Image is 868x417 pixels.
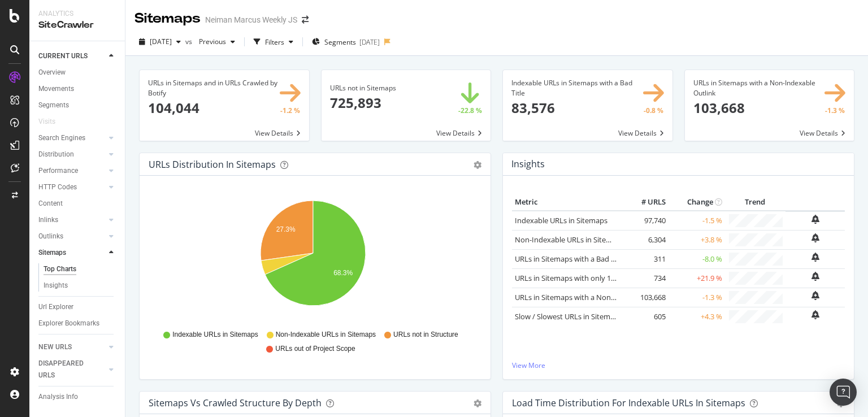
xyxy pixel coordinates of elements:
[276,226,296,234] text: 27.3%
[811,233,819,242] div: bell-plus
[38,181,77,193] div: HTTP Codes
[194,33,240,51] button: Previous
[669,230,725,249] td: +3.8 %
[515,234,624,245] a: Non-Indexable URLs in Sitemaps
[393,330,458,340] span: URLs not in Structure
[38,231,106,242] a: Outlinks
[307,33,384,51] button: Segments[DATE]
[38,214,106,226] a: Inlinks
[265,37,284,47] div: Filters
[38,341,72,353] div: NEW URLS
[302,16,309,24] div: arrow-right-arrow-left
[44,280,117,292] a: Insights
[38,358,106,381] a: DISAPPEARED URLS
[669,307,725,326] td: +4.3 %
[38,214,58,226] div: Inlinks
[811,215,819,224] div: bell-plus
[623,194,669,211] th: # URLS
[276,330,376,340] span: Non-Indexable URLs in Sitemaps
[669,288,725,307] td: -1.3 %
[623,249,669,268] td: 311
[44,280,68,292] div: Insights
[811,272,819,281] div: bell-plus
[38,301,117,313] a: Url Explorer
[134,9,201,28] div: Sitemaps
[515,273,655,283] a: URLs in Sitemaps with only 1 Follow Inlink
[44,263,117,275] a: Top Charts
[38,83,117,95] a: Movements
[669,249,725,268] td: -8.0 %
[38,198,117,210] a: Content
[38,165,106,177] a: Performance
[205,14,297,25] div: Neiman Marcus Weekly JS
[38,116,67,128] a: Visits
[512,194,623,211] th: Metric
[38,247,106,259] a: Sitemaps
[515,311,622,322] a: Slow / Slowest URLs in Sitemaps
[38,149,106,160] a: Distribution
[811,291,819,300] div: bell-plus
[38,391,78,403] div: Analysis Info
[623,268,669,288] td: 734
[623,211,669,231] td: 97,740
[623,307,669,326] td: 605
[38,231,63,242] div: Outlinks
[38,318,99,329] div: Explorer Bookmarks
[38,247,66,259] div: Sitemaps
[38,181,106,193] a: HTTP Codes
[38,132,106,144] a: Search Engines
[38,165,78,177] div: Performance
[172,330,258,340] span: Indexable URLs in Sitemaps
[38,50,106,62] a: CURRENT URLS
[38,9,116,19] div: Analytics
[725,194,785,211] th: Trend
[38,341,106,353] a: NEW URLS
[333,269,353,277] text: 68.3%
[474,161,481,169] div: gear
[669,211,725,231] td: -1.5 %
[324,37,356,47] span: Segments
[38,99,69,111] div: Segments
[830,379,857,406] div: Open Intercom Messenger
[38,318,117,329] a: Explorer Bookmarks
[149,159,276,170] div: URLs Distribution in Sitemaps
[38,116,55,128] div: Visits
[38,391,117,403] a: Analysis Info
[249,33,298,51] button: Filters
[38,83,74,95] div: Movements
[515,254,671,264] a: URLs in Sitemaps with a Bad HTTP Status Code
[811,310,819,319] div: bell-plus
[44,263,76,275] div: Top Charts
[38,149,74,160] div: Distribution
[194,37,226,46] span: Previous
[669,194,725,211] th: Change
[185,37,194,46] span: vs
[623,288,669,307] td: 103,668
[134,33,185,51] button: [DATE]
[512,397,745,409] div: Load Time Distribution for Indexable URLs in Sitemaps
[38,67,117,79] a: Overview
[38,301,73,313] div: Url Explorer
[811,253,819,262] div: bell-plus
[38,19,116,32] div: SiteCrawler
[511,157,545,172] h4: Insights
[359,37,380,47] div: [DATE]
[149,397,322,409] div: Sitemaps vs Crawled Structure by Depth
[150,37,172,46] span: 2025 Aug. 11th
[515,215,607,225] a: Indexable URLs in Sitemaps
[38,358,96,381] div: DISAPPEARED URLS
[38,67,66,79] div: Overview
[38,50,88,62] div: CURRENT URLS
[515,292,673,302] a: URLs in Sitemaps with a Non-Indexable Outlink
[623,230,669,249] td: 6,304
[38,99,117,111] a: Segments
[38,132,85,144] div: Search Engines
[38,198,63,210] div: Content
[669,268,725,288] td: +21.9 %
[512,360,845,370] a: View More
[474,399,481,407] div: gear
[275,344,355,354] span: URLs out of Project Scope
[149,194,478,325] svg: A chart.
